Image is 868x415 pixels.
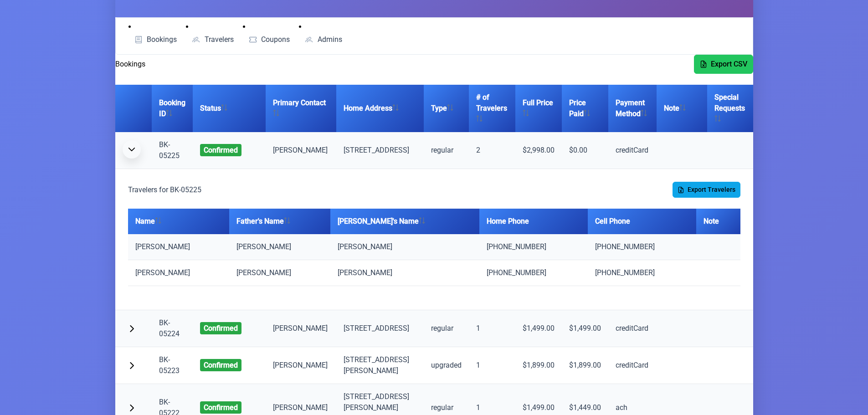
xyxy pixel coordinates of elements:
td: [PHONE_NUMBER] [588,260,696,286]
td: $2,998.00 [515,132,562,169]
td: regular [424,132,469,169]
td: [PERSON_NAME] [128,260,229,286]
td: $1,899.00 [562,347,608,384]
span: Bookings [147,36,177,43]
a: BK-05224 [159,318,180,338]
span: Travelers [205,36,234,43]
td: [PHONE_NUMBER] [588,234,696,260]
td: [PERSON_NAME] [229,234,330,260]
th: Primary Contact [266,85,336,132]
td: $0.00 [562,132,608,169]
span: Export CSV [711,59,747,70]
h5: Travelers for BK-05225 [128,184,201,195]
a: Admins [299,32,348,47]
th: Home Phone [479,209,588,234]
span: Export Travelers [688,185,735,195]
th: Payment Method [608,85,657,132]
li: Bookings [128,21,183,47]
li: Admins [299,21,348,47]
th: Father's Name [229,209,330,234]
td: [PERSON_NAME] [229,260,330,286]
th: # of Travelers [469,85,515,132]
a: BK-05223 [159,355,180,375]
td: upgraded [424,347,469,384]
a: BK-05225 [159,140,180,160]
td: 1 [469,310,515,347]
th: Status [193,85,266,132]
th: Note [696,209,740,234]
span: confirmed [200,401,241,414]
td: [PHONE_NUMBER] [479,234,588,260]
button: Export Travelers [673,182,740,198]
th: Price Paid [562,85,608,132]
th: Full Price [515,85,562,132]
th: Home Address [336,85,424,132]
td: [PERSON_NAME] [266,347,336,384]
td: creditCard [608,347,657,384]
th: Booking ID [152,85,193,132]
li: Travelers [186,21,239,47]
td: $1,899.00 [515,347,562,384]
td: [PERSON_NAME] [330,260,479,286]
a: Coupons [243,32,296,47]
a: Travelers [186,32,239,47]
th: [PERSON_NAME]'s Name [330,209,479,234]
td: [PHONE_NUMBER] [479,260,588,286]
span: Coupons [261,36,290,43]
th: Cell Phone [588,209,696,234]
td: $1,499.00 [515,310,562,347]
li: Coupons [243,21,296,47]
td: creditCard [608,132,657,169]
th: Special Requests [707,85,753,132]
td: [STREET_ADDRESS] [336,310,424,347]
th: Note [657,85,707,132]
td: [PERSON_NAME] [128,234,229,260]
th: Type [424,85,469,132]
td: $1,499.00 [562,310,608,347]
td: [PERSON_NAME] [266,310,336,347]
span: Admins [318,36,342,43]
td: regular [424,310,469,347]
button: Export CSV [694,55,753,74]
td: [STREET_ADDRESS] [336,132,424,169]
td: 2 [469,132,515,169]
a: Bookings [128,32,183,47]
h2: Bookings [115,59,145,70]
span: confirmed [200,144,241,156]
th: Name [128,209,229,234]
td: [PERSON_NAME] [330,234,479,260]
td: creditCard [608,310,657,347]
span: confirmed [200,322,241,334]
td: 1 [469,347,515,384]
span: confirmed [200,359,241,371]
td: [PERSON_NAME] [266,132,336,169]
td: [STREET_ADDRESS][PERSON_NAME] [336,347,424,384]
